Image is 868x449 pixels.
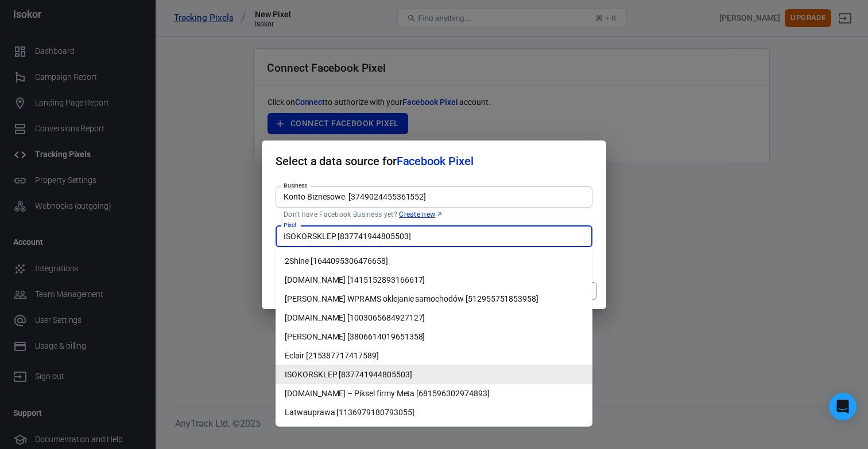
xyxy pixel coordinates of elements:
[276,309,592,327] li: [DOMAIN_NAME] [1003065684927127]
[399,210,443,219] a: Create new
[276,327,592,346] li: [PERSON_NAME] [3806614019651358]
[276,384,592,403] li: [DOMAIN_NAME] – Piksel firmy Meta [681596302974893]
[279,190,587,204] input: Type to search
[279,229,587,244] input: Type to search
[262,140,606,182] h2: Select a data source for
[276,346,592,365] li: Eclair [215387717417589]
[284,221,296,229] label: Pixel
[284,181,308,190] label: Business
[284,210,584,219] p: Don't have Facebook Business yet?
[276,422,592,441] li: MF - zestaw danych - pixel+api [572131665195035]
[276,290,592,309] li: [PERSON_NAME] WPRAMS oklejanie samochodów [512955751853958]
[829,393,857,420] div: Open Intercom Messenger
[397,154,474,168] span: Facebook Pixel
[276,252,592,271] li: 2Shine [1644095306476658]
[276,271,592,290] li: [DOMAIN_NAME] [1415152893166617]
[276,365,592,384] li: ISOKORSKLEP [837741944805503]
[276,403,592,422] li: Latwauprawa [1136979180793055]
